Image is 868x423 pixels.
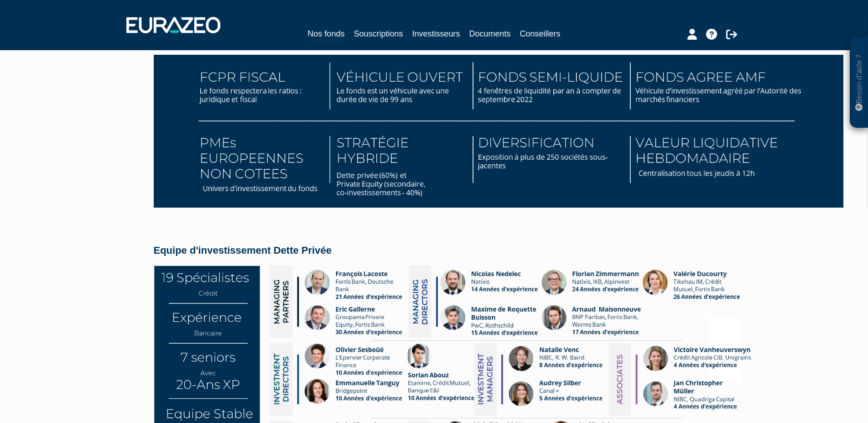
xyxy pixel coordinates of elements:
h4: Equipe d'investissement Dette Privée [154,245,715,256]
a: Nos fonds [307,27,344,42]
a: Conseillers [520,27,561,40]
img: 1732889491-logotype_eurazeo_blanc_rvb.png [126,17,220,33]
a: Documents [469,27,511,40]
p: Besoin d'aide ? [854,42,864,124]
a: Investisseurs [412,27,460,40]
a: Souscriptions [353,27,403,40]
